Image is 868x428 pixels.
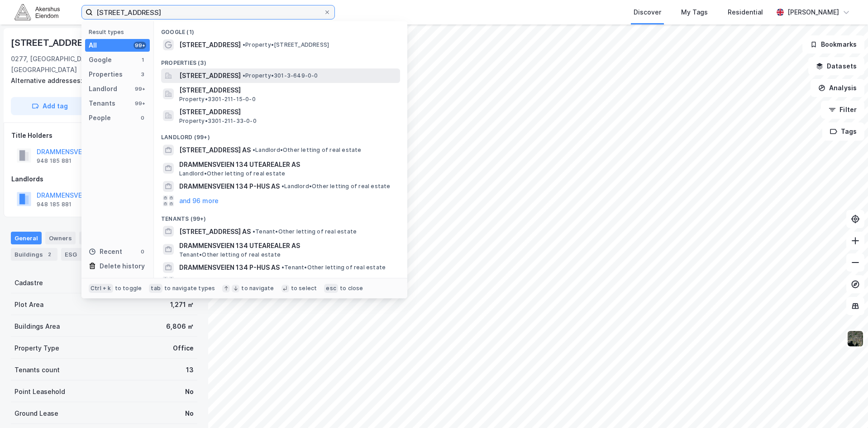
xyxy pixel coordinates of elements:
button: and 96 more [179,277,219,287]
div: Tenants [89,98,115,109]
div: to close [340,285,363,292]
div: 13 [186,365,194,375]
div: 99+ [134,42,146,49]
div: 99+ [134,85,146,92]
div: 948 185 881 [37,157,72,165]
div: [PERSON_NAME] Vei 1 [11,75,190,86]
div: Property Type [14,343,59,354]
span: Landlord • Other letting of real estate [281,183,391,190]
div: Ctrl + k [89,284,113,293]
div: to toggle [115,285,142,292]
div: Properties [89,69,123,80]
span: [STREET_ADDRESS] AS [179,145,251,156]
span: • [243,72,245,79]
div: Landlord (99+) [154,126,407,143]
span: Tenant • Other letting of real estate [281,264,386,271]
span: • [253,228,255,235]
div: Buildings [11,248,57,261]
button: and 96 more [179,195,219,206]
span: • [281,264,284,271]
div: No [185,408,194,419]
span: Property • [STREET_ADDRESS] [243,41,329,49]
div: 3 [139,71,146,78]
div: 1 [139,56,146,63]
button: Analysis [811,79,864,97]
div: Residential [728,7,763,18]
div: My Tags [681,7,708,18]
span: Landlord • Other letting of real estate [253,146,362,154]
div: Discover [634,7,661,18]
span: [STREET_ADDRESS] [179,39,241,50]
span: Tenant • Other letting of real estate [179,251,281,258]
div: No [185,386,194,397]
div: esc [324,284,338,293]
div: [STREET_ADDRESS] [11,35,100,50]
button: Datasets [808,57,864,75]
button: Tags [822,122,864,141]
button: Bookmarks [802,35,864,53]
div: Ground Lease [14,408,58,419]
div: Properties (3) [154,52,407,68]
div: 0277, [GEOGRAPHIC_DATA], [GEOGRAPHIC_DATA] [11,53,129,75]
input: Search by address, cadastre, landlords, tenants or people [93,5,324,19]
span: [STREET_ADDRESS] [179,107,396,117]
div: [PERSON_NAME] [787,7,839,18]
span: • [281,183,284,190]
span: Alternative addresses: [11,77,84,84]
div: 0 [139,248,146,255]
span: DRAMMENSVEIEN 134 P-HUS AS [179,181,280,192]
span: DRAMMENSVEIEN 134 UTEAREALER AS [179,159,396,170]
div: 1,271 ㎡ [170,299,194,310]
span: DRAMMENSVEIEN 134 P-HUS AS [179,262,280,273]
div: 0 [139,114,146,122]
div: 4 [79,250,88,259]
div: 6,806 ㎡ [166,321,194,332]
div: 99+ [134,100,146,107]
div: Landlords [11,174,197,185]
span: DRAMMENSVEIEN 134 UTEAREALER AS [179,240,396,251]
div: People [89,112,111,123]
button: Filter [821,101,864,119]
div: Result types [89,29,150,35]
div: tab [149,284,162,293]
span: Property • 301-3-649-0-0 [243,72,318,79]
div: All [89,40,97,51]
span: Landlord • Other letting of real estate [179,170,285,177]
span: [STREET_ADDRESS] [179,85,396,96]
div: Kontrollprogram for chat [823,384,868,428]
div: ESG [61,248,91,261]
div: Landlord [89,83,117,94]
button: Add tag [11,97,89,115]
div: Buildings Area [14,321,60,332]
div: Tenants count [14,365,60,375]
div: Title Holders [11,130,197,141]
div: Cadastre [14,277,43,288]
div: Tenants (99+) [154,208,407,224]
span: [STREET_ADDRESS] [179,70,241,81]
div: General [11,232,42,244]
div: Google (1) [154,21,407,38]
div: to navigate types [164,285,215,292]
div: 2 [45,250,54,259]
div: Google [89,54,112,65]
div: Office [173,343,194,354]
div: Plot Area [14,299,43,310]
iframe: Chat Widget [823,384,868,428]
div: Recent [89,246,122,257]
div: to select [291,285,317,292]
div: to navigate [241,285,274,292]
div: Tenants [79,232,122,244]
div: Delete history [100,261,145,272]
span: • [243,41,245,48]
div: Point Leasehold [14,386,65,397]
span: Property • 3301-211-33-0-0 [179,117,257,125]
img: akershus-eiendom-logo.9091f326c980b4bce74ccdd9f866810c.svg [14,4,60,20]
span: Tenant • Other letting of real estate [253,228,357,235]
span: • [253,146,255,153]
img: 9k= [847,330,864,347]
span: Property • 3301-211-15-0-0 [179,96,256,103]
span: [STREET_ADDRESS] AS [179,226,251,237]
div: 948 185 881 [37,201,72,208]
div: Owners [45,232,76,244]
